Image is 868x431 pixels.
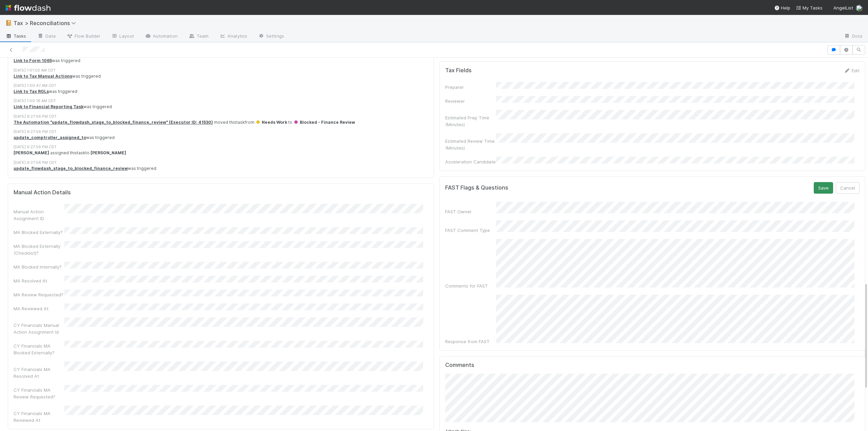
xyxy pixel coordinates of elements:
[14,342,64,356] div: CY Financials MA Blocked Externally?
[14,119,433,125] div: moved this task from to
[255,120,287,125] span: Needs Work
[106,31,139,42] a: Layout
[445,67,472,74] h5: Tax Fields
[445,114,496,128] div: Estimated Prep Time (Minutes)
[445,98,496,104] div: Reviewer
[856,5,863,12] img: avatar_705f3a58-2659-4f93-91ad-7a5be837418b.png
[796,5,823,11] span: My Tasks
[445,282,496,289] div: Comments for FAST
[445,362,860,369] h5: Comments
[14,263,64,270] div: MA Blocked Internally?
[14,277,64,284] div: MA Resolved At
[14,229,64,236] div: MA Blocked Externally?
[253,31,290,42] a: Settings
[61,31,106,42] a: Flow Builder
[14,58,433,64] div: was triggered
[14,129,433,135] div: [DATE] 9:27:56 PM CDT
[214,31,253,42] a: Analytics
[5,33,26,39] span: Tasks
[139,31,183,42] a: Automation
[774,4,790,11] div: Help
[445,227,496,234] div: FAST Comment Type
[796,4,823,11] a: My Tasks
[14,291,64,298] div: MA Review Requested?
[445,158,496,165] div: Acceleration Candidate
[839,31,868,42] a: Docs
[14,83,433,89] div: [DATE] 1:00:47 AM CDT
[14,387,64,400] div: CY Financials MA Review Requested?
[14,98,433,104] div: [DATE] 1:00:16 AM CDT
[14,160,433,165] div: [DATE] 9:27:56 PM CDT
[14,189,71,196] h5: Manual Action Details
[14,208,64,222] div: Manual Action Assignment ID
[14,366,64,379] div: CY Financials MA Resolved At
[14,74,72,79] a: Link to Tax Manual Actions
[14,120,213,125] a: The Automation "update_flowdash_stage_to_blocked_finance_review" (Executor ID: 41530)
[844,68,860,73] a: Edit
[14,89,49,94] a: Link to Tax RGLs
[91,150,126,155] strong: [PERSON_NAME]
[14,20,79,26] span: Tax > Reconciliations
[14,410,64,424] div: CY Financials MA Reviewed At
[183,31,214,42] a: Team
[445,138,496,151] div: Estimated Review Time (Minutes)
[814,182,833,194] button: Save
[32,31,61,42] a: Data
[14,166,128,171] a: update_flowdash_stage_to_blocked_finance_review
[14,135,86,140] a: update_comptroller_assigned_to
[445,208,496,215] div: FAST Owner
[14,150,49,155] strong: [PERSON_NAME]
[14,89,433,95] div: was triggered
[14,104,433,110] div: was triggered
[445,338,496,345] div: Response from FAST
[14,322,64,335] div: CY Financials Manual Action Assignment Id
[14,305,64,312] div: MA Reviewed At
[14,114,433,119] div: [DATE] 9:27:56 PM CDT
[833,5,853,11] span: AngelList
[66,33,100,39] span: Flow Builder
[445,84,496,91] div: Preparer
[14,144,433,150] div: [DATE] 9:27:56 PM CDT
[5,20,12,26] span: 📔
[14,104,83,109] a: Link to Financial Reporting Task
[14,165,433,172] div: was triggered
[5,2,51,14] img: logo-inverted-e16ddd16eac7371096b0.svg
[14,67,433,73] div: [DATE] 1:01:02 AM CDT
[293,120,355,125] span: Blocked - Finance Review
[14,73,433,79] div: was triggered
[14,150,433,156] div: assigned this task to
[14,135,433,141] div: was triggered
[445,184,508,191] h5: FAST Flags & Questions
[14,58,52,63] a: Link to Form 1065
[14,243,64,256] div: MA Blocked Externally (Checklist)?
[836,182,860,194] button: Cancel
